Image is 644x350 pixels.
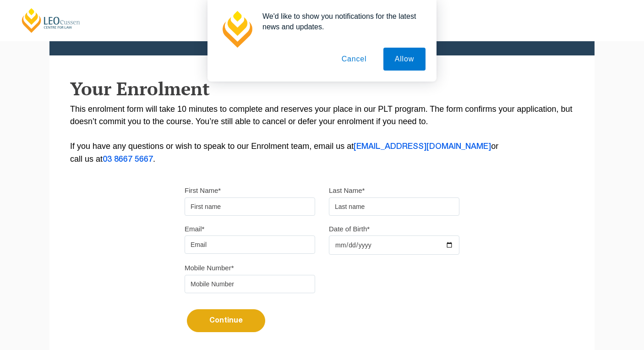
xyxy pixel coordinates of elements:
label: Email* [185,224,204,234]
label: Mobile Number* [185,263,234,273]
label: Date of Birth* [329,224,370,234]
input: Last name [329,197,459,216]
button: Allow [383,48,426,71]
input: Mobile Number [185,275,315,293]
div: We'd like to show you notifications for the latest news and updates. [255,11,426,32]
label: Last Name* [329,186,365,195]
label: First Name* [185,186,221,195]
button: Cancel [330,48,378,71]
h2: Your Enrolment [70,78,574,98]
p: This enrolment form will take 10 minutes to complete and reserves your place in our PLT program. ... [70,103,574,166]
a: [EMAIL_ADDRESS][DOMAIN_NAME] [354,143,491,150]
button: Continue [187,309,265,332]
input: Email [185,235,315,254]
input: First name [185,197,315,216]
a: 03 8667 5667 [103,156,153,163]
img: notification icon [218,11,255,48]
